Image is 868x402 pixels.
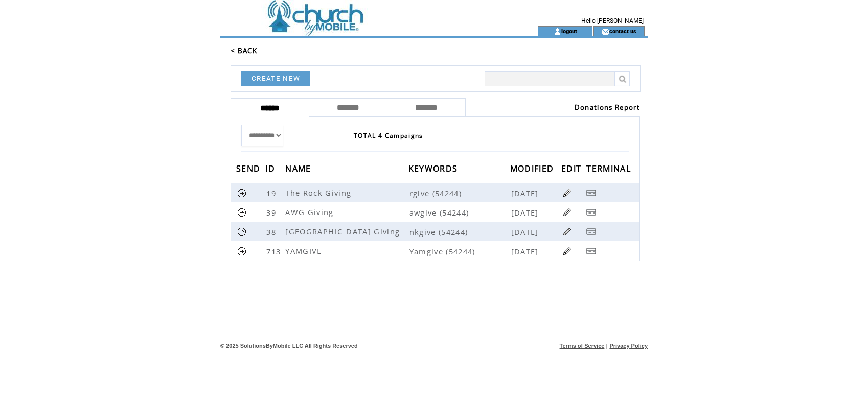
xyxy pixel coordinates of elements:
[511,207,541,218] span: [DATE]
[285,187,354,198] span: The Rock Giving
[266,207,279,218] span: 39
[266,246,283,256] span: 713
[265,160,278,179] span: ID
[285,165,313,171] a: NAME
[266,227,279,237] span: 38
[560,343,605,349] a: Terms of Service
[408,160,461,179] span: KEYWORDS
[231,46,257,55] a: < BACK
[510,160,557,179] span: MODIFIED
[561,160,584,179] span: EDIT
[409,207,509,218] span: awgive (54244)
[354,131,423,140] span: TOTAL 4 Campaigns
[285,246,324,256] span: YAMGIVE
[220,343,358,349] span: © 2025 SolutionsByMobile LLC All Rights Reserved
[409,246,509,256] span: Yamgive (54244)
[602,28,609,36] img: contact_us_icon.gif
[609,343,648,349] a: Privacy Policy
[606,343,608,349] span: |
[554,28,561,36] img: account_icon.gif
[285,226,402,237] span: [GEOGRAPHIC_DATA] Giving
[285,160,313,179] span: NAME
[265,165,278,171] a: ID
[581,17,644,25] span: Hello [PERSON_NAME]
[561,28,577,34] a: logout
[266,188,279,198] span: 19
[586,160,633,179] span: TERMINAL
[511,227,541,237] span: [DATE]
[511,188,541,198] span: [DATE]
[408,165,461,171] a: KEYWORDS
[511,246,541,256] span: [DATE]
[241,71,310,86] a: CREATE NEW
[236,160,263,179] span: SEND
[409,188,509,198] span: rgive (54244)
[285,207,336,217] span: AWG Giving
[575,103,640,112] a: Donations Report
[609,28,636,34] a: contact us
[510,165,557,171] a: MODIFIED
[409,227,509,237] span: nkgive (54244)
